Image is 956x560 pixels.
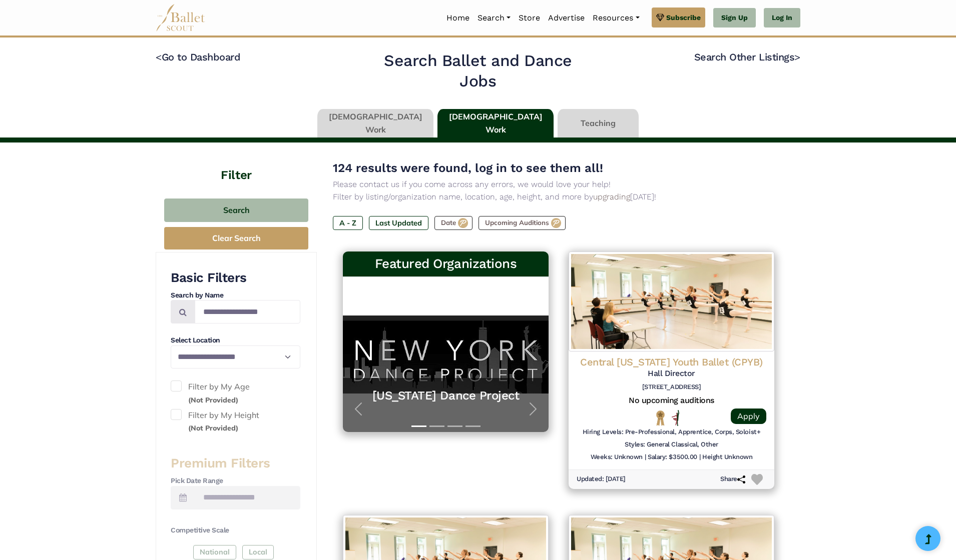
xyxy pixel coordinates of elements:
[188,423,238,432] small: (Not Provided)
[720,475,745,483] h6: Share
[171,525,300,535] h4: Competitive Scale
[569,251,774,351] img: Logo
[365,50,591,92] h2: Search Ballet and Dance Jobs
[429,420,444,432] button: Slide 2
[577,368,766,379] h5: Hall Director
[694,51,800,63] a: Search Other Listings>
[764,8,800,28] a: Log In
[369,216,428,230] label: Last Updated
[583,428,760,436] h6: Hiring Levels: Pre-Professional, Apprentice, Corps, Soloist+
[589,7,643,28] a: Resources
[171,335,300,345] h4: Select Location
[645,453,646,461] h6: |
[702,453,752,461] h6: Height Unknown
[648,453,697,461] h6: Salary: $3500.00
[171,269,300,286] h3: Basic Filters
[333,216,363,230] label: A - Z
[515,7,544,28] a: Store
[577,355,766,368] h4: Central [US_STATE] Youth Ballet (CPYB)
[171,476,300,486] h4: Pick Date Range
[195,300,300,323] input: Search by names...
[625,440,718,449] h6: Styles: General Classical, Other
[731,408,766,424] a: Apply
[156,50,162,63] code: <
[652,7,705,27] a: Subscribe
[164,227,308,249] button: Clear Search
[333,161,603,175] span: 124 results were found, log in to see them all!
[171,455,300,472] h3: Premium Filters
[794,50,800,63] code: >
[156,51,240,63] a: <Go to Dashboard
[672,410,679,426] img: All
[577,395,766,406] h5: No upcoming auditions
[333,178,784,191] p: Please contact us if you come across any errors, we would love your help!
[465,420,481,432] button: Slide 4
[577,475,626,483] h6: Updated: [DATE]
[442,7,473,28] a: Home
[333,190,784,203] p: Filter by listing/organization name, location, age, height, and more by [DATE]!
[434,216,472,230] label: Date
[447,420,462,432] button: Slide 3
[666,12,701,23] span: Subscribe
[156,142,317,183] h4: Filter
[699,453,701,461] h6: |
[591,453,643,461] h6: Weeks: Unknown
[171,409,300,434] label: Filter by My Height
[315,109,435,138] li: [DEMOGRAPHIC_DATA] Work
[188,395,238,404] small: (Not Provided)
[164,198,308,222] button: Search
[577,383,766,391] h6: [STREET_ADDRESS]
[171,290,300,300] h4: Search by Name
[479,216,566,230] label: Upcoming Auditions
[713,8,756,28] a: Sign Up
[171,380,300,406] label: Filter by My Age
[411,420,426,432] button: Slide 1
[751,474,763,485] img: Heart
[593,192,630,201] a: upgrading
[351,255,541,272] h3: Featured Organizations
[556,109,641,138] li: Teaching
[435,109,556,138] li: [DEMOGRAPHIC_DATA] Work
[473,7,515,28] a: Search
[544,7,589,28] a: Advertise
[656,12,664,23] img: gem.svg
[654,410,667,425] img: National
[353,388,539,403] a: [US_STATE] Dance Project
